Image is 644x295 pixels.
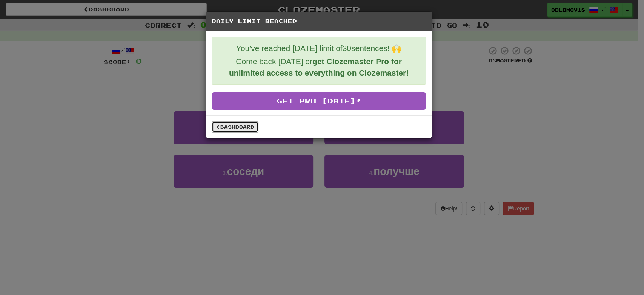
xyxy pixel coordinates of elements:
[212,121,258,133] a: Dashboard
[218,56,420,79] p: Come back [DATE] or
[212,92,426,110] a: Get Pro [DATE]!
[212,17,426,25] h5: Daily Limit Reached
[218,43,420,54] p: You've reached [DATE] limit of 30 sentences! 🙌
[229,57,409,77] strong: get Clozemaster Pro for unlimited access to everything on Clozemaster!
